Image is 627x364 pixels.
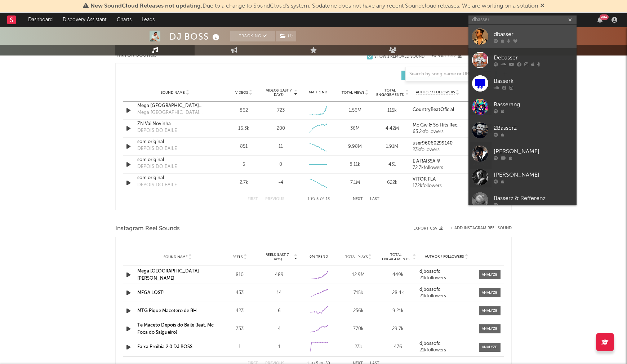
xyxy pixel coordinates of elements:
div: 715k [341,289,377,297]
div: 4 [261,325,297,333]
a: 2Basserz [468,119,577,142]
strong: djbossofc [419,341,440,346]
a: dbasser [468,25,577,48]
a: Basserk [468,72,577,95]
div: 723 [277,107,285,114]
a: Te Maceto Depois do Baile (feat. Mc Foca do Salgueiro) [137,323,214,335]
span: to [311,197,315,201]
div: 9.98M [338,143,372,150]
div: Debasser [494,53,573,62]
div: 2.7k [227,179,261,186]
a: Dashboard [23,13,58,27]
a: som original [137,156,213,164]
div: 8.11k [338,161,372,168]
div: 1.56M [338,107,372,114]
div: 423 [222,307,258,315]
a: CountryBeatOficial [413,107,463,112]
strong: djbossofc [419,287,440,292]
div: Basserk [494,77,573,85]
span: Total Views [342,90,364,95]
a: Mc Gw & Só Hits Records & 𝐑𝐙𝐈𝐍 𝐙𝐋 [413,123,463,128]
div: 16.3k [227,125,261,132]
span: ( 1 ) [275,31,297,41]
a: MTG Pique Macetero de BH [137,308,197,313]
div: 433 [222,289,258,297]
div: 476 [380,343,416,351]
input: Search by song name or URL [406,71,482,77]
div: 115k [375,107,409,114]
div: Mega [GEOGRAPHIC_DATA][PERSON_NAME] [137,102,213,110]
div: 1 5 13 [299,195,338,204]
div: 770k [341,325,377,333]
a: Discovery Assistant [58,13,112,27]
span: Author / Followers [416,90,455,95]
span: Videos [235,90,248,95]
span: New SoundCloud Releases not updating [90,3,201,9]
span: Total Engagements [375,88,405,97]
span: Reels (last 7 days) [261,253,293,261]
div: 72.7k followers [413,165,463,170]
a: som original [137,138,213,146]
a: Basserz & Refferenz [468,189,577,212]
a: ZN Vai Novinha [137,120,213,128]
div: DJ BOSS [169,31,221,43]
div: 1 [222,343,258,351]
div: 28.4k [380,289,416,297]
span: Instagram Reel Sounds [115,225,180,233]
button: 99+ [597,17,602,23]
div: 6M Trend [301,254,337,259]
div: 810 [222,271,258,279]
span: Total Plays [345,255,368,259]
span: Reels [232,255,243,259]
span: Dismiss [540,3,544,9]
div: 449k [380,271,416,279]
a: Charts [112,13,137,27]
span: -4 [278,179,283,186]
div: [PERSON_NAME] [494,147,573,156]
a: djbossofc [419,287,473,292]
div: Mega [GEOGRAPHIC_DATA][PERSON_NAME] [137,109,213,116]
strong: Mc Gw & Só Hits Records & 𝐑𝐙𝐈𝐍 𝐙𝐋 [413,123,492,128]
button: + Add Instagram Reel Sound [450,226,512,230]
a: É A RAISSA 🎙 [413,159,463,164]
button: Previous [265,197,284,201]
div: 0 [279,161,282,168]
div: 21k followers [419,348,473,353]
div: 489 [261,271,297,279]
div: 622k [375,179,409,186]
span: Author / Followers [425,254,464,259]
a: [PERSON_NAME] [468,165,577,189]
div: 7.1M [338,179,372,186]
div: dbasser [494,30,573,39]
a: VITOR FLA [413,177,463,182]
span: Sound Name [164,255,188,259]
div: 200 [277,125,285,132]
a: MEGA LOST! [137,290,165,295]
div: 21k followers [419,276,473,281]
span: Sound Name [161,90,185,95]
button: Next [353,197,363,201]
div: DEPOIS DO BAILE [137,145,177,152]
div: 29.7k [380,325,416,333]
a: user96060299140 [413,141,463,146]
div: 1 [261,343,297,351]
button: Export CSV [432,54,462,58]
div: 99 + [600,14,609,20]
div: 14 [261,289,297,297]
a: som original [137,174,213,182]
button: Last [370,197,379,201]
input: Search for artists [468,15,577,25]
div: DEPOIS DO BAILE [137,127,177,134]
button: First [248,197,258,201]
strong: VITOR FLA [413,177,436,182]
div: 862 [227,107,261,114]
div: 431 [375,161,409,168]
a: Mega [GEOGRAPHIC_DATA][PERSON_NAME] [137,269,199,281]
div: 5 [227,161,261,168]
strong: user96060299140 [413,141,453,146]
div: 256k [341,307,377,315]
div: 4.42M [375,125,409,132]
